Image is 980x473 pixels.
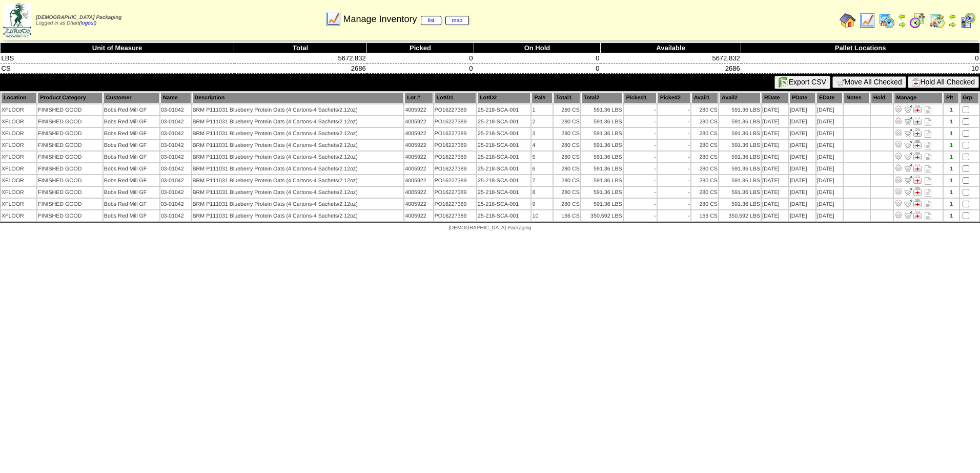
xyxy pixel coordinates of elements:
[1,43,234,53] th: Unit of Measure
[913,164,922,172] img: Manage Hold
[554,199,580,209] td: 280 CS
[104,116,159,127] td: Bobs Red Mill GF
[948,12,956,20] img: arrowleft.gif
[434,128,477,139] td: PO16227389
[1,152,36,162] td: XFLOOR
[894,117,903,125] img: Adjust
[104,92,159,103] th: Customer
[234,63,367,74] td: 2686
[762,199,788,209] td: [DATE]
[532,140,553,150] td: 4
[581,163,623,174] td: 591.36 LBS
[192,140,404,150] td: BRM P111031 Blueberry Protein Oats (4 Cartons-4 Sachets/2.12oz)
[898,12,906,20] img: arrowleft.gif
[404,163,433,174] td: 4005922
[554,104,580,115] td: 280 CS
[913,128,922,137] img: Manage Hold
[104,199,159,209] td: Bobs Red Mill GF
[904,211,912,219] img: Move
[624,163,657,174] td: -
[816,163,843,174] td: [DATE]
[762,163,788,174] td: [DATE]
[1,210,36,221] td: XFLOOR
[658,92,690,103] th: Picked2
[445,16,469,25] a: map
[719,175,761,186] td: 591.36 LBS
[1,128,36,139] td: XFLOOR
[581,104,623,115] td: 591.36 LBS
[789,116,815,127] td: [DATE]
[624,92,657,103] th: Picked1
[871,92,893,103] th: Hold
[894,128,903,137] img: Adjust
[904,187,912,196] img: Move
[719,152,761,162] td: 591.36 LBS
[37,152,103,162] td: FINISHED GOOD
[367,53,474,63] td: 0
[1,63,234,74] td: CS
[192,163,404,174] td: BRM P111031 Blueberry Protein Oats (4 Cartons-4 Sachets/2.12oz)
[789,92,815,103] th: PDate
[691,116,718,127] td: 280 CS
[944,189,958,196] div: 1
[532,199,553,209] td: 9
[894,199,903,207] img: Adjust
[904,117,912,125] img: Move
[925,201,931,208] i: Note
[925,189,931,197] i: Note
[816,128,843,139] td: [DATE]
[160,199,191,209] td: 03-01042
[894,105,903,113] img: Adjust
[192,128,404,139] td: BRM P111031 Blueberry Protein Oats (4 Cartons-4 Sachets/2.12oz)
[581,128,623,139] td: 591.36 LBS
[1,116,36,127] td: XFLOOR
[404,152,433,162] td: 4005922
[762,104,788,115] td: [DATE]
[658,163,690,174] td: -
[658,152,690,162] td: -
[904,152,912,160] img: Move
[816,104,843,115] td: [DATE]
[944,142,958,148] div: 1
[719,163,761,174] td: 591.36 LBS
[691,140,718,150] td: 280 CS
[404,187,433,198] td: 4005922
[836,78,845,87] img: cart.gif
[925,106,931,114] i: Note
[944,107,958,113] div: 1
[554,187,580,198] td: 280 CS
[624,128,657,139] td: -
[624,104,657,115] td: -
[554,128,580,139] td: 280 CS
[624,210,657,221] td: -
[762,140,788,150] td: [DATE]
[816,210,843,221] td: [DATE]
[554,116,580,127] td: 280 CS
[816,140,843,150] td: [DATE]
[234,43,367,53] th: Total
[925,154,931,161] i: Note
[532,175,553,186] td: 7
[624,199,657,209] td: -
[913,176,922,184] img: Manage Hold
[554,175,580,186] td: 280 CS
[1,187,36,198] td: XFLOOR
[160,187,191,198] td: 03-01042
[532,116,553,127] td: 2
[816,152,843,162] td: [DATE]
[477,116,530,127] td: 25-218-SCA-001
[37,199,103,209] td: FINISHED GOOD
[474,53,600,63] td: 0
[816,92,843,103] th: EDate
[343,14,469,25] span: Manage Inventory
[816,199,843,209] td: [DATE]
[741,43,980,53] th: Pallet Locations
[601,43,741,53] th: Available
[581,116,623,127] td: 591.36 LBS
[581,152,623,162] td: 591.36 LBS
[913,187,922,196] img: Manage Hold
[404,116,433,127] td: 4005922
[691,187,718,198] td: 280 CS
[192,104,404,115] td: BRM P111031 Blueberry Protein Oats (4 Cartons-4 Sachets/2.12oz)
[404,175,433,186] td: 4005922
